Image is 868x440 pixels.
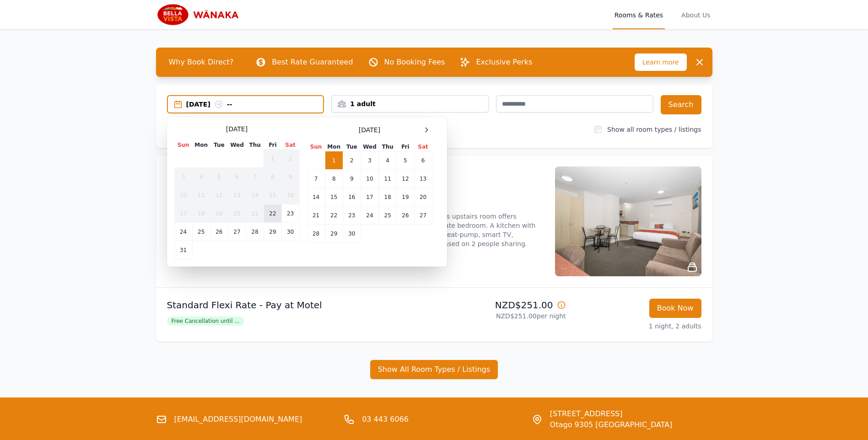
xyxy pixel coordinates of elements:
[476,57,532,68] p: Exclusive Perks
[226,124,248,134] span: [DATE]
[246,223,264,241] td: 28
[264,204,281,223] td: 22
[307,206,325,225] td: 21
[272,57,353,68] p: Best Rate Guaranteed
[174,241,192,259] td: 31
[361,170,378,188] td: 10
[550,408,673,419] span: [STREET_ADDRESS]
[174,186,192,204] td: 10
[281,204,299,223] td: 23
[397,206,414,225] td: 26
[550,419,673,430] span: Otago 9305 [GEOGRAPHIC_DATA]
[174,141,192,150] th: Sun
[281,168,299,186] td: 9
[362,414,409,425] a: 03 443 6066
[228,204,246,223] td: 20
[607,126,701,133] label: Show all room types / listings
[210,141,228,150] th: Tue
[379,151,397,170] td: 4
[192,168,210,186] td: 4
[307,188,325,206] td: 14
[228,186,246,204] td: 13
[156,4,244,26] img: Bella Vista Wanaka
[174,414,302,425] a: [EMAIL_ADDRESS][DOMAIN_NAME]
[361,206,378,225] td: 24
[361,151,378,170] td: 3
[332,99,488,108] div: 1 adult
[635,54,687,71] span: Learn more
[192,223,210,241] td: 25
[281,141,299,150] th: Sat
[228,223,246,241] td: 27
[397,151,414,170] td: 5
[264,141,281,150] th: Fri
[661,95,701,114] button: Search
[228,141,246,150] th: Wed
[325,225,343,243] td: 29
[246,186,264,204] td: 14
[343,225,361,243] td: 30
[228,168,246,186] td: 6
[438,299,566,311] p: NZD$251.00
[264,186,281,204] td: 15
[343,188,361,206] td: 16
[210,186,228,204] td: 12
[281,150,299,168] td: 2
[167,317,244,326] span: Free Cancellation until ...
[325,188,343,206] td: 15
[397,188,414,206] td: 19
[379,206,397,225] td: 25
[264,150,281,168] td: 1
[379,143,397,151] th: Thu
[210,168,228,186] td: 5
[343,170,361,188] td: 9
[246,141,264,150] th: Thu
[414,206,432,225] td: 27
[281,223,299,241] td: 30
[174,168,192,186] td: 3
[414,143,432,151] th: Sat
[167,299,431,311] p: Standard Flexi Rate - Pay at Motel
[307,170,325,188] td: 7
[384,57,445,68] p: No Booking Fees
[343,143,361,151] th: Tue
[264,223,281,241] td: 29
[192,141,210,150] th: Mon
[414,188,432,206] td: 20
[414,170,432,188] td: 13
[162,53,241,71] span: Why Book Direct?
[186,100,323,109] div: [DATE] --
[210,223,228,241] td: 26
[307,225,325,243] td: 28
[438,311,566,321] p: NZD$251.00 per night
[325,206,343,225] td: 22
[370,360,498,379] button: Show All Room Types / Listings
[359,125,380,134] span: [DATE]
[174,204,192,223] td: 17
[573,322,701,331] p: 1 night, 2 adults
[397,143,414,151] th: Fri
[343,151,361,170] td: 2
[246,204,264,223] td: 21
[649,299,701,318] button: Book Now
[379,188,397,206] td: 18
[397,170,414,188] td: 12
[210,204,228,223] td: 19
[307,143,325,151] th: Sun
[246,168,264,186] td: 7
[379,170,397,188] td: 11
[192,204,210,223] td: 18
[174,223,192,241] td: 24
[325,151,343,170] td: 1
[361,143,378,151] th: Wed
[264,168,281,186] td: 8
[192,186,210,204] td: 11
[281,186,299,204] td: 16
[343,206,361,225] td: 23
[325,143,343,151] th: Mon
[325,170,343,188] td: 8
[361,188,378,206] td: 17
[414,151,432,170] td: 6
